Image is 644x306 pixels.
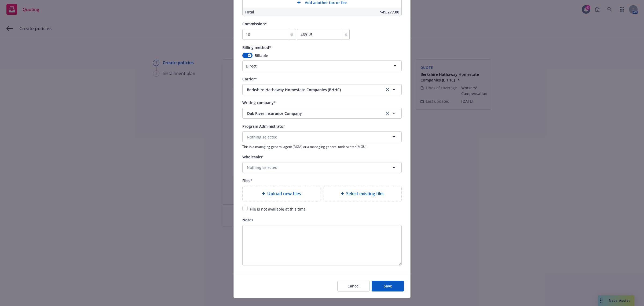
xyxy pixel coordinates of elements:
div: Billable [242,53,402,58]
span: Notes [242,217,253,222]
span: Oak River Insurance Company [247,111,376,116]
button: Berkshire Hathaway Homestate Companies (BHHC)clear selection [242,84,402,95]
div: Upload new files [242,186,320,201]
span: Billing method* [242,45,271,50]
span: Upload new files [267,190,301,197]
span: Cancel [347,283,360,289]
span: This is a managing general agent (MGA) or a managing general underwriter (MGU). [242,144,402,149]
span: Select existing files [346,190,385,197]
button: Cancel [337,281,369,291]
span: Nothing selected [247,165,277,170]
a: clear selection [384,110,391,116]
span: Writing company* [242,100,276,105]
span: Wholesaler [242,154,263,159]
button: Nothing selected [242,162,402,173]
span: Program Administrator [242,124,285,129]
span: % [290,32,294,37]
span: $49,277.00 [380,9,399,15]
span: Carrier* [242,76,257,81]
button: Save [372,281,404,291]
span: Commission* [242,21,267,26]
a: clear selection [384,86,391,93]
button: Nothing selected [242,131,402,142]
span: $ [345,32,347,37]
span: File is not available at this time [250,207,306,212]
span: Total [245,9,254,15]
span: Save [384,283,392,289]
span: Berkshire Hathaway Homestate Companies (BHHC) [247,87,376,92]
span: Nothing selected [247,134,277,140]
button: Oak River Insurance Companyclear selection [242,108,402,119]
span: Files* [242,178,253,183]
div: Select existing files [324,186,402,201]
